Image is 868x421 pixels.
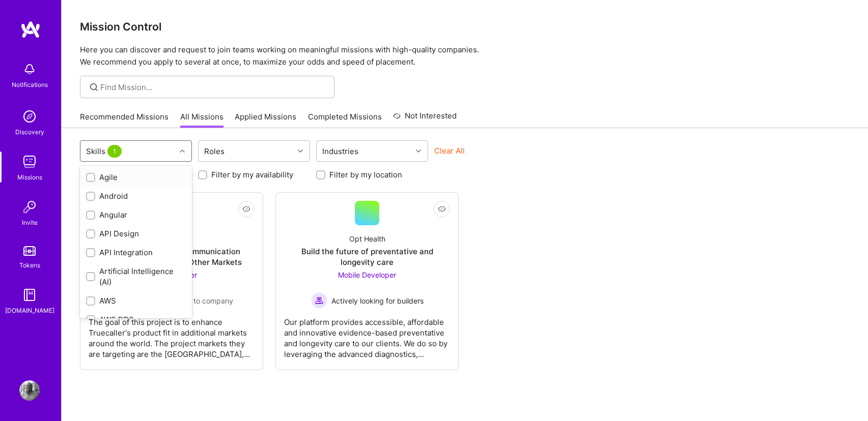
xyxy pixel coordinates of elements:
[242,205,250,213] i: icon EyeClosed
[202,144,227,159] div: Roles
[320,144,361,159] div: Industries
[86,247,186,258] div: API Integration
[86,228,186,239] div: API Design
[17,380,42,401] a: User Avatar
[23,246,36,256] img: tokens
[17,172,42,183] div: Missions
[5,305,54,316] div: [DOMAIN_NAME]
[235,111,296,128] a: Applied Missions
[298,148,303,154] i: icon Chevron
[416,148,421,154] i: icon Chevron
[180,111,223,128] a: All Missions
[86,314,186,325] div: AWS RDS
[83,144,126,159] div: Skills
[211,169,293,180] label: Filter by my availability
[284,309,450,359] div: Our platform provides accessible, affordable and innovative evidence-based preventative and longe...
[19,59,40,79] img: bell
[80,111,169,128] a: Recommended Missions
[180,148,185,154] i: icon Chevron
[438,205,446,213] i: icon EyeClosed
[86,172,186,183] div: Agile
[89,309,255,359] div: The goal of this project is to enhance Truecaller's product fit in additional markets around the ...
[19,152,40,172] img: teamwork
[100,82,327,93] input: Find Mission...
[331,295,424,306] span: Actively looking for builders
[88,81,100,93] i: icon SearchGrey
[284,201,450,362] a: Opt HealthBuild the future of preventative and longevity careMobile Developer Actively looking fo...
[86,209,186,220] div: Angular
[434,145,465,156] button: Clear All
[22,217,38,228] div: Invite
[86,266,186,287] div: Artificial Intelligence (AI)
[338,270,396,279] span: Mobile Developer
[12,79,48,90] div: Notifications
[80,20,850,33] h3: Mission Control
[19,106,40,127] img: discovery
[15,127,44,137] div: Discovery
[86,191,186,201] div: Android
[284,246,450,267] div: Build the future of preventative and longevity care
[86,295,186,306] div: AWS
[107,145,122,158] span: 1
[349,233,385,244] div: Opt Health
[19,197,40,217] img: Invite
[329,169,402,180] label: Filter by my location
[80,44,850,68] p: Here you can discover and request to join teams working on meaningful missions with high-quality ...
[19,260,40,270] div: Tokens
[19,380,40,401] img: User Avatar
[308,111,382,128] a: Completed Missions
[393,110,457,128] a: Not Interested
[20,20,41,39] img: logo
[19,285,40,305] img: guide book
[311,292,327,309] img: Actively looking for builders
